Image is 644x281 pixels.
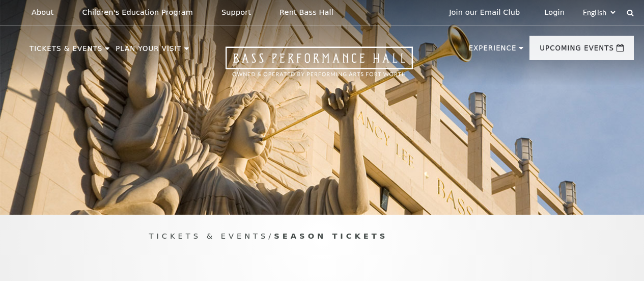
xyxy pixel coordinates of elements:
[149,232,269,240] span: Tickets & Events
[149,230,495,243] p: /
[469,45,517,57] p: Experience
[30,45,102,58] p: Tickets & Events
[581,8,617,17] select: Select:
[116,45,182,58] p: Plan Your Visit
[32,8,53,17] p: About
[82,8,193,17] p: Children's Education Program
[221,8,251,17] p: Support
[279,8,333,17] p: Rent Bass Hall
[274,232,388,240] span: Season Tickets
[540,45,614,57] p: Upcoming Events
